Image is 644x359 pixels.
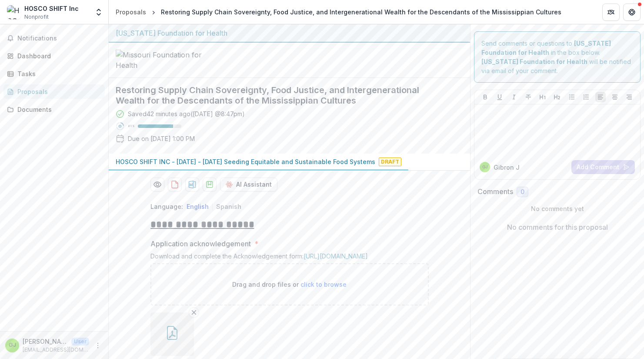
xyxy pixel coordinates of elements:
button: Strike [523,92,534,102]
img: HOSCO SHIFT Inc [7,5,21,19]
a: Proposals [3,84,105,99]
button: Heading 2 [552,92,562,102]
button: download-proposal [168,178,182,191]
button: download-proposal [203,178,217,191]
a: [URL][DOMAIN_NAME] [304,252,368,260]
p: Language: [150,202,183,211]
span: click to browse [300,281,347,288]
a: Proposals [112,6,150,18]
strong: [US_STATE] Foundation for Health [481,58,587,65]
button: Align Left [595,92,606,102]
div: [US_STATE] Foundation for Health [116,28,463,38]
a: Tasks [3,67,105,81]
p: No comments yet [477,204,637,213]
button: Partners [602,3,620,21]
span: Nonprofit [24,13,49,21]
span: 0 [521,188,524,196]
img: Missouri Foundation for Health [116,50,203,70]
button: Preview 816360e7-2972-438f-a420-21347830746b-0.pdf [150,178,164,191]
div: Saved 42 minutes ago ( [DATE] @ 8:47pm ) [128,109,245,118]
button: Ordered List [581,92,591,102]
span: Draft [379,158,401,166]
p: Application acknowledgement [150,238,251,249]
button: download-proposal [185,178,199,191]
button: AI Assistant [220,178,277,191]
div: Proposals [116,7,146,17]
button: Spanish [216,203,241,210]
p: User [71,338,89,346]
p: Due on [DATE] 1:00 PM [128,134,195,143]
button: Bullet List [567,92,577,102]
p: No comments for this proposal [507,222,608,232]
button: Add Comment [571,160,635,174]
div: Documents [17,105,98,114]
p: HOSCO SHIFT INC - [DATE] - [DATE] Seeding Equitable and Sustainable Food Systems [116,157,375,166]
div: HOSCO SHIFT Inc [24,4,79,13]
div: Gibron Jones [9,342,16,348]
span: Notifications [17,35,101,42]
p: Drag and drop files or [232,280,347,289]
button: Notifications [3,31,105,45]
nav: breadcrumb [112,6,565,18]
button: Bold [480,92,491,102]
h2: Restoring Supply Chain Sovereignty, Food Justice, and Intergenerational Wealth for the Descendant... [116,85,449,106]
button: Heading 1 [537,92,548,102]
div: Tasks [17,69,98,78]
div: Gibron Jones [482,165,488,169]
p: [PERSON_NAME] [23,337,68,346]
button: Italicize [509,92,519,102]
p: Gibron J [494,163,520,172]
p: 81 % [128,123,134,129]
h2: Comments [477,188,513,196]
a: Dashboard [3,49,105,63]
button: Align Right [624,92,634,102]
button: Remove File [189,307,199,318]
button: Open entity switcher [93,3,105,21]
div: Proposals [17,87,98,96]
div: Download and complete the Acknowledgement form: [150,252,429,263]
button: English [187,203,209,210]
div: Restoring Supply Chain Sovereignty, Food Justice, and Intergenerational Wealth for the Descendant... [161,7,561,17]
div: Send comments or questions to in the box below. will be notified via email of your comment. [474,31,641,83]
p: [EMAIL_ADDRESS][DOMAIN_NAME] [23,346,89,354]
button: Underline [494,92,505,102]
button: Get Help [623,3,641,21]
div: Dashboard [17,51,98,60]
button: Align Center [610,92,620,102]
button: More [93,340,103,351]
a: Documents [3,102,105,117]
